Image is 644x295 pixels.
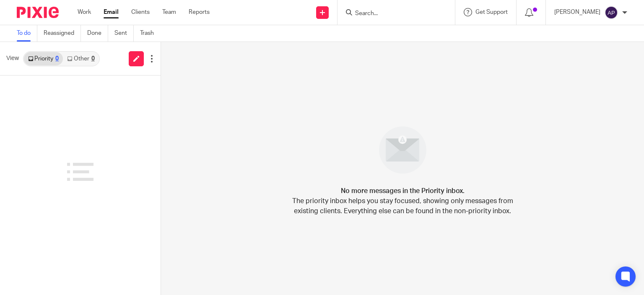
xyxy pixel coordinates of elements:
a: Trash [140,25,160,42]
input: Search [354,10,430,18]
a: Team [162,8,176,16]
a: Sent [114,25,134,42]
p: The priority inbox helps you stay focused, showing only messages from existing clients. Everythin... [291,196,514,216]
img: svg%3E [605,6,618,19]
a: Other0 [63,52,99,65]
a: Reassigned [44,25,81,42]
a: Clients [131,8,150,16]
a: To do [17,25,37,42]
span: Get Support [475,9,508,15]
a: Reports [189,8,210,16]
img: image [374,121,432,179]
a: Work [78,8,91,16]
img: Pixie [17,7,59,18]
p: [PERSON_NAME] [554,8,600,16]
div: 0 [55,56,59,62]
a: Email [104,8,119,16]
h4: No more messages in the Priority inbox. [341,186,465,196]
a: Done [87,25,108,42]
span: View [6,54,19,63]
div: 0 [91,56,95,62]
a: Priority0 [24,52,63,65]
